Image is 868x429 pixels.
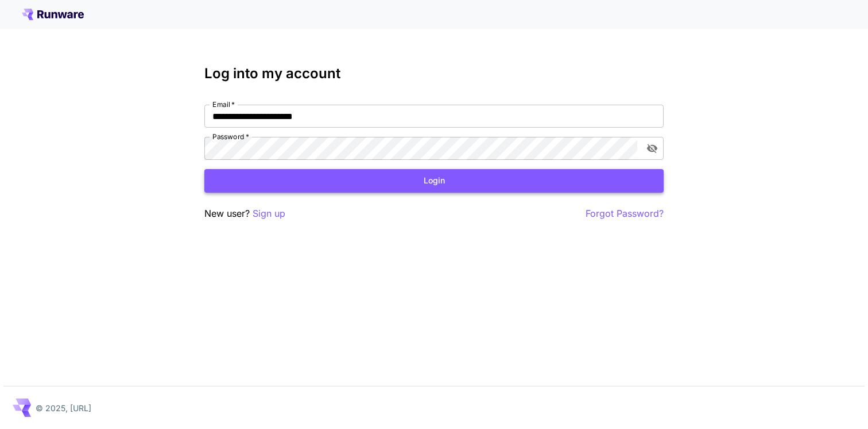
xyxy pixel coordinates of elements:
[204,66,664,82] h3: Log into my account
[212,99,235,109] label: Email
[204,206,285,221] p: New user?
[204,169,664,193] button: Login
[253,206,285,221] button: Sign up
[36,402,91,414] p: © 2025, [URL]
[586,206,664,221] button: Forgot Password?
[642,138,662,159] button: toggle password visibility
[212,132,249,141] label: Password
